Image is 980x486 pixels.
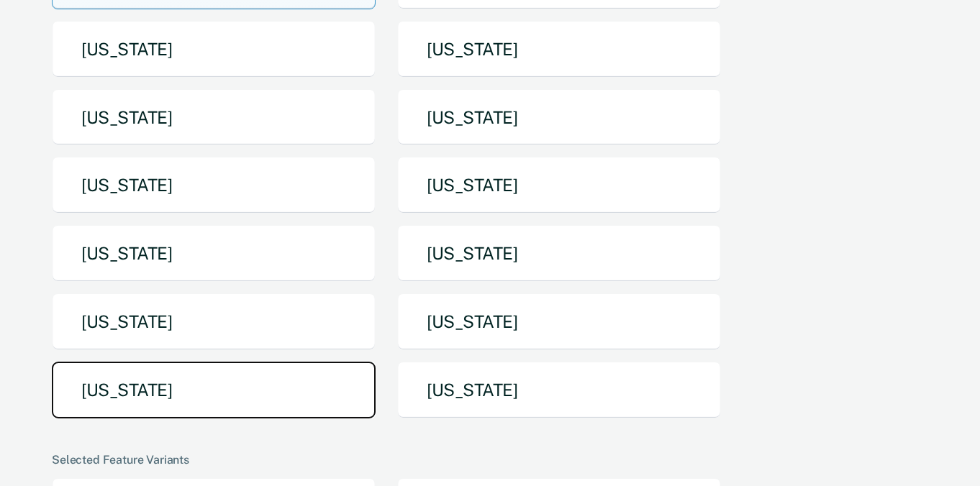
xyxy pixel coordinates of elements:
[52,293,376,350] button: [US_STATE]
[397,89,721,146] button: [US_STATE]
[397,157,721,214] button: [US_STATE]
[52,225,376,282] button: [US_STATE]
[52,21,376,78] button: [US_STATE]
[397,21,721,78] button: [US_STATE]
[397,293,721,350] button: [US_STATE]
[52,157,376,214] button: [US_STATE]
[397,225,721,282] button: [US_STATE]
[52,89,376,146] button: [US_STATE]
[52,453,922,467] div: Selected Feature Variants
[52,362,376,418] button: [US_STATE]
[397,362,721,418] button: [US_STATE]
